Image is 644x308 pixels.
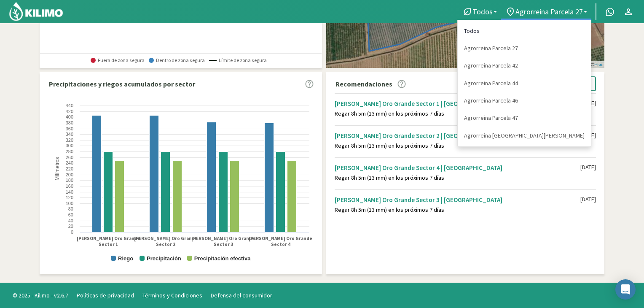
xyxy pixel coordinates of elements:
[209,57,267,63] span: Límite de zona segura
[77,235,140,247] text: [PERSON_NAME] Oro Grande Sector 1
[66,189,73,195] text: 140
[66,172,73,177] text: 200
[66,166,73,171] text: 220
[458,40,591,57] a: Agrorreina Parcela 27
[472,7,493,16] span: Todos
[66,143,73,148] text: 300
[68,224,73,229] text: 20
[71,230,73,235] text: 0
[134,235,198,247] text: [PERSON_NAME] Oro Grande Sector 2
[66,103,73,108] text: 440
[118,255,133,262] text: Riego
[68,212,73,217] text: 60
[49,79,195,89] p: Precipitaciones y riegos acumulados por sector
[91,57,145,63] span: Fuera de zona segura
[335,142,580,149] div: Regar 8h 5m (13 mm) en los próximos 7 días
[147,255,181,262] text: Precipitación
[68,206,73,211] text: 80
[335,132,580,140] div: [PERSON_NAME] Oro Grande Sector 2 | [GEOGRAPHIC_DATA]
[66,184,73,189] text: 160
[515,7,583,16] span: Agrorreina Parcela 27
[194,255,251,262] text: Precipitación efectiva
[66,201,73,206] text: 100
[335,174,580,181] div: Regar 8h 5m (13 mm) en los próximos 7 días
[458,75,591,92] a: Agrorreina Parcela 44
[335,79,392,89] p: Recomendaciones
[66,109,73,114] text: 420
[615,279,636,300] div: Open Intercom Messenger
[66,114,73,119] text: 400
[142,292,202,299] a: Términos y Condiciones
[66,126,73,131] text: 360
[594,62,602,67] a: Esri
[66,160,73,165] text: 240
[149,57,205,63] span: Dentro de zona segura
[54,157,60,181] text: Milímetros
[335,110,580,117] div: Regar 8h 5m (13 mm) en los próximos 7 días
[211,292,272,299] a: Defensa del consumidor
[66,120,73,125] text: 380
[8,291,72,300] span: © 2025 - Kilimo - v2.6.7
[66,132,73,137] text: 340
[335,196,580,204] div: [PERSON_NAME] Oro Grande Sector 3 | [GEOGRAPHIC_DATA]
[458,127,591,144] a: Agrorreina [GEOGRAPHIC_DATA][PERSON_NAME]
[458,22,591,40] a: Todos
[66,178,73,183] text: 180
[458,109,591,127] a: Agrorreina Parcela 47
[77,292,134,299] a: Políticas de privacidad
[580,196,596,203] div: [DATE]
[458,57,591,74] a: Agrorreina Parcela 42
[458,92,591,109] a: Agrorreina Parcela 46
[66,138,73,143] text: 320
[335,206,580,213] div: Regar 8h 5m (13 mm) en los próximos 7 días
[66,155,73,160] text: 260
[335,100,580,108] div: [PERSON_NAME] Oro Grande Sector 1 | [GEOGRAPHIC_DATA]
[66,149,73,154] text: 280
[249,235,312,247] text: [PERSON_NAME] Oro Grande Sector 4
[580,164,596,171] div: [DATE]
[335,164,580,172] div: [PERSON_NAME] Oro Grande Sector 4 | [GEOGRAPHIC_DATA]
[8,1,64,22] img: Kilimo
[191,235,255,247] text: [PERSON_NAME] Oro Grande Sector 3
[68,218,73,223] text: 40
[66,195,73,200] text: 120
